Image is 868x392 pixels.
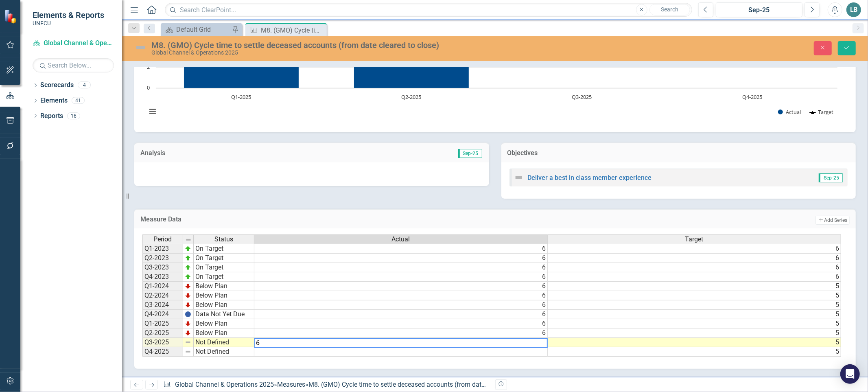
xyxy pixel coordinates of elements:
[146,105,158,117] button: View chart menu, Chart
[685,236,704,243] span: Target
[194,272,254,282] td: On Target
[33,58,114,72] input: Search Below...
[254,310,548,319] td: 6
[142,254,183,263] td: Q2-2023
[185,255,191,261] img: zOikAAAAAElFTkSuQmCC
[185,330,191,336] img: TnMDeAgwAPMxUmUi88jYAAAAAElFTkSuQmCC
[67,112,80,119] div: 16
[819,173,843,182] span: Sep-25
[185,320,191,327] img: TnMDeAgwAPMxUmUi88jYAAAAAElFTkSuQmCC
[254,319,548,328] td: 6
[40,81,74,90] a: Scorecards
[778,109,801,116] button: Show Actual
[392,236,410,243] span: Actual
[154,236,172,243] span: Period
[661,6,678,13] span: Search
[548,347,841,357] td: 5
[142,347,183,357] td: Q4-2025
[194,347,254,357] td: Not Defined
[214,236,233,243] span: Status
[142,282,183,291] td: Q1-2024
[194,282,254,291] td: Below Plan
[33,20,104,26] small: UNFCU
[185,339,191,346] img: 8DAGhfEEPCf229AAAAAElFTkSuQmCC
[548,310,841,319] td: 5
[548,272,841,282] td: 6
[649,4,690,15] button: Search
[548,300,841,310] td: 5
[254,272,548,282] td: 6
[185,237,192,243] img: 8DAGhfEEPCf229AAAAAElFTkSuQmCC
[147,84,150,91] text: 0
[231,93,251,101] text: Q1-2025
[151,41,541,50] div: M8. (GMO) Cycle time to settle deceased accounts (from date cleared to close)
[140,216,527,223] h3: Measure Data
[194,338,254,347] td: Not Defined
[818,108,833,116] text: Target
[254,328,548,338] td: 6
[140,149,312,157] h3: Analysis
[194,291,254,300] td: Below Plan
[254,244,548,254] td: 6
[548,328,841,338] td: 5
[40,96,68,105] a: Elements
[254,263,548,272] td: 6
[742,93,762,101] text: Q4-2025
[308,381,533,388] div: M8. (GMO) Cycle time to settle deceased accounts (from date cleared to close)
[514,173,524,182] img: Not Defined
[528,174,652,182] a: Deliver a best in class member experience
[548,244,841,254] td: 6
[572,93,592,101] text: Q3-2025
[810,109,834,116] button: Show Target
[40,112,63,121] a: Reports
[548,282,841,291] td: 5
[254,291,548,300] td: 6
[185,311,191,318] img: BgCOk07PiH71IgAAAABJRU5ErkJggg==
[402,93,422,101] text: Q2-2025
[716,2,802,17] button: Sep-25
[78,82,91,89] div: 4
[4,9,18,23] img: ClearPoint Strategy
[719,5,800,15] div: Sep-25
[548,319,841,328] td: 5
[185,348,191,355] img: 8DAGhfEEPCf229AAAAAElFTkSuQmCC
[194,310,254,319] td: Data Not Yet Due
[816,216,850,225] button: Add Series
[142,319,183,328] td: Q1-2025
[33,39,114,48] a: Global Channel & Operations 2025
[548,338,841,347] td: 5
[142,272,183,282] td: Q4-2023
[840,364,860,384] div: Open Intercom Messenger
[194,254,254,263] td: On Target
[277,381,305,388] a: Measures
[194,263,254,272] td: On Target
[142,338,183,347] td: Q3-2025
[261,25,325,35] div: M8. (GMO) Cycle time to settle deceased accounts (from date cleared to close)
[142,300,183,310] td: Q3-2024
[185,274,191,280] img: zOikAAAAAElFTkSuQmCC
[163,380,489,390] div: » »
[142,263,183,272] td: Q3-2023
[194,300,254,310] td: Below Plan
[846,2,861,17] button: LB
[507,149,850,157] h3: Objectives
[185,292,191,299] img: TnMDeAgwAPMxUmUi88jYAAAAAElFTkSuQmCC
[142,310,183,319] td: Q4-2024
[185,302,191,308] img: TnMDeAgwAPMxUmUi88jYAAAAAElFTkSuQmCC
[185,283,191,289] img: TnMDeAgwAPMxUmUi88jYAAAAAElFTkSuQmCC
[176,24,230,35] div: Default Grid
[142,244,183,254] td: Q1-2023
[786,108,801,116] text: Actual
[194,319,254,328] td: Below Plan
[134,41,147,54] img: Not Defined
[185,264,191,271] img: zOikAAAAAElFTkSuQmCC
[151,50,541,56] div: Global Channel & Operations 2025
[548,291,841,300] td: 5
[165,3,692,17] input: Search ClearPoint...
[458,149,482,158] span: Sep-25
[142,291,183,300] td: Q2-2024
[163,24,230,35] a: Default Grid
[548,263,841,272] td: 6
[194,244,254,254] td: On Target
